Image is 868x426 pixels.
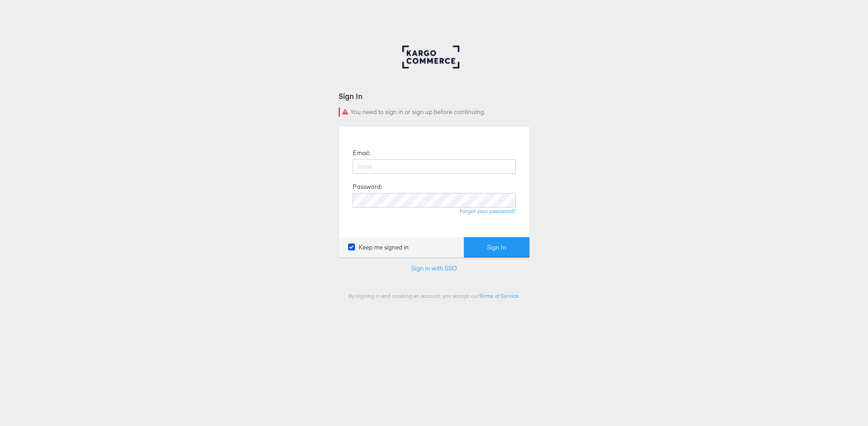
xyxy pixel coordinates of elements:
[353,149,370,157] label: Email:
[339,91,530,101] div: Sign In
[464,237,529,258] button: Sign In
[411,264,457,272] a: Sign in with SSO
[353,182,382,191] label: Password:
[479,292,519,299] a: Terms of Service
[460,208,516,214] a: Forgot your password?
[348,243,409,252] label: Keep me signed in
[339,292,530,299] div: By signing in and creating an account, you accept our .
[339,108,530,117] div: You need to sign in or sign up before continuing.
[353,159,516,174] input: Email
